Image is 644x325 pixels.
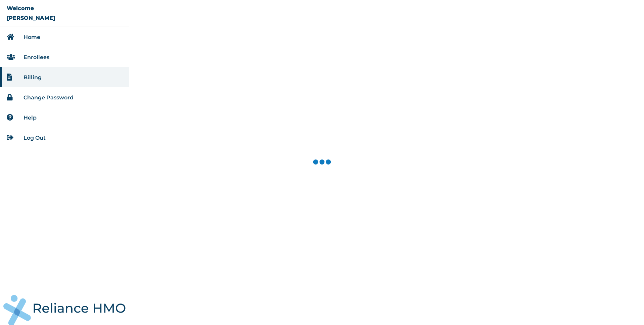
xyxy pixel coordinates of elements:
[24,74,42,81] a: Billing
[24,34,40,40] a: Home
[24,94,74,101] a: Change Password
[7,15,55,21] p: [PERSON_NAME]
[7,5,34,11] p: Welcome
[24,54,49,60] a: Enrollees
[24,135,46,141] a: Log Out
[24,114,37,121] a: Help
